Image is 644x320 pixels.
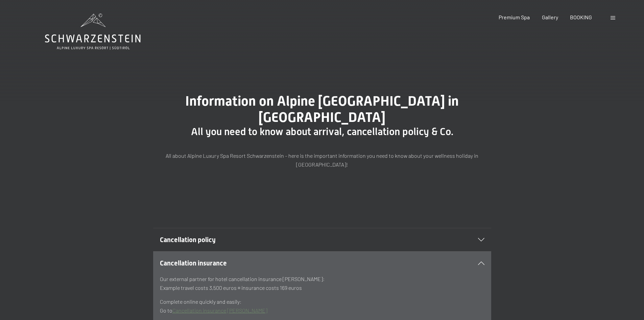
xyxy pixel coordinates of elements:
p: Our external partner for hotel cancellation insurance [PERSON_NAME]: Example travel costs 3,500 e... [160,275,484,292]
span: Consent to marketing activities* [257,176,334,183]
a: Cancellation insurance [PERSON_NAME] [172,307,267,314]
a: Gallery [542,14,558,20]
p: All about Alpine Luxury Spa Resort Schwarzenstein – here is the important information you need to... [153,151,491,169]
span: Cancellation policy [160,236,216,244]
span: Cancellation insurance [160,259,227,267]
span: Information on Alpine [GEOGRAPHIC_DATA] in [GEOGRAPHIC_DATA] [185,93,459,125]
a: Premium Spa [499,14,530,20]
a: BOOKING [570,14,592,20]
span: All you need to know about arrival, cancellation policy & Co. [191,126,453,137]
p: Complete online quickly and easily: Go to [160,297,484,315]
